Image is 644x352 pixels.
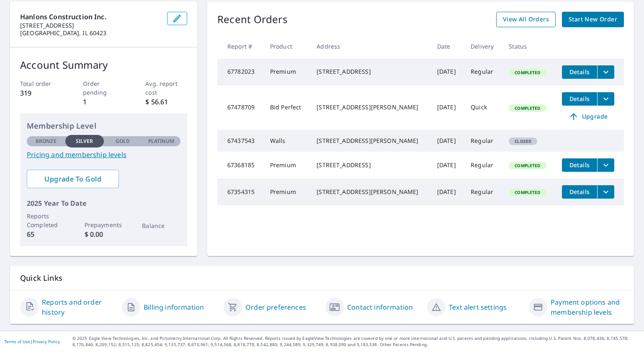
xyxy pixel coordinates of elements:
[85,229,123,239] p: $ 0.00
[42,297,115,317] a: Reports and order history
[310,34,430,59] th: Address
[567,95,592,103] span: Details
[33,339,60,344] a: Privacy Policy
[27,212,65,229] p: Reports Completed
[510,138,536,144] span: Closed
[597,65,614,79] button: filesDropdownBtn-67782023
[27,120,180,132] p: Membership Level
[562,65,597,79] button: detailsBtn-67782023
[263,152,310,179] td: Premium
[464,59,502,85] td: Regular
[430,85,464,130] td: [DATE]
[33,174,112,184] span: Upgrade To Gold
[263,130,310,152] td: Walls
[36,137,57,145] p: Bronze
[4,339,60,344] p: |
[317,188,424,196] div: [STREET_ADDRESS][PERSON_NAME]
[83,79,125,97] p: Order pending
[430,59,464,85] td: [DATE]
[217,152,263,179] td: 67368185
[20,29,160,37] p: [GEOGRAPHIC_DATA], IL 60423
[317,161,424,169] div: [STREET_ADDRESS]
[72,335,640,348] p: © 2025 Eagle View Technologies, Inc. and Pictometry International Corp. All Rights Reserved. Repo...
[27,150,180,160] a: Pricing and membership levels
[510,105,545,111] span: Completed
[430,152,464,179] td: [DATE]
[562,12,624,27] a: Start New Order
[510,163,545,168] span: Completed
[317,67,424,76] div: [STREET_ADDRESS]
[502,34,555,59] th: Status
[144,302,204,312] a: Billing information
[347,302,413,312] a: Contact information
[597,158,614,172] button: filesDropdownBtn-67368185
[551,297,624,317] a: Payment options and membership levels
[449,302,507,312] a: Text alert settings
[569,14,617,25] span: Start New Order
[116,137,130,145] p: Gold
[567,161,592,169] span: Details
[85,220,123,229] p: Prepayments
[217,34,263,59] th: Report #
[430,130,464,152] td: [DATE]
[464,179,502,205] td: Regular
[562,92,597,106] button: detailsBtn-67478709
[20,88,62,98] p: 319
[145,97,187,107] p: $ 56.61
[597,185,614,199] button: filesDropdownBtn-67354315
[217,85,263,130] td: 67478709
[263,34,310,59] th: Product
[20,12,160,22] p: Hanlons Construction Inc.
[20,79,62,88] p: Total order
[510,189,545,195] span: Completed
[76,137,93,145] p: Silver
[217,130,263,152] td: 67437543
[562,185,597,199] button: detailsBtn-67354315
[562,110,614,123] a: Upgrade
[562,158,597,172] button: detailsBtn-67368185
[245,302,306,312] a: Order preferences
[20,22,160,29] p: [STREET_ADDRESS]
[464,152,502,179] td: Regular
[148,137,175,145] p: Platinum
[496,12,556,27] a: View All Orders
[510,70,545,75] span: Completed
[567,111,609,122] span: Upgrade
[567,68,592,76] span: Details
[503,14,549,25] span: View All Orders
[317,137,424,145] div: [STREET_ADDRESS][PERSON_NAME]
[83,97,125,107] p: 1
[464,34,502,59] th: Delivery
[430,179,464,205] td: [DATE]
[145,79,187,97] p: Avg. report cost
[27,229,65,239] p: 65
[20,273,624,283] p: Quick Links
[20,57,187,72] p: Account Summary
[217,12,288,27] p: Recent Orders
[27,170,119,188] a: Upgrade To Gold
[142,221,180,230] p: Balance
[217,179,263,205] td: 67354315
[27,198,180,208] p: 2025 Year To Date
[430,34,464,59] th: Date
[597,92,614,106] button: filesDropdownBtn-67478709
[263,179,310,205] td: Premium
[567,188,592,196] span: Details
[263,85,310,130] td: Bid Perfect
[4,339,30,344] a: Terms of Use
[464,130,502,152] td: Regular
[317,103,424,111] div: [STREET_ADDRESS][PERSON_NAME]
[263,59,310,85] td: Premium
[217,59,263,85] td: 67782023
[464,85,502,130] td: Quick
